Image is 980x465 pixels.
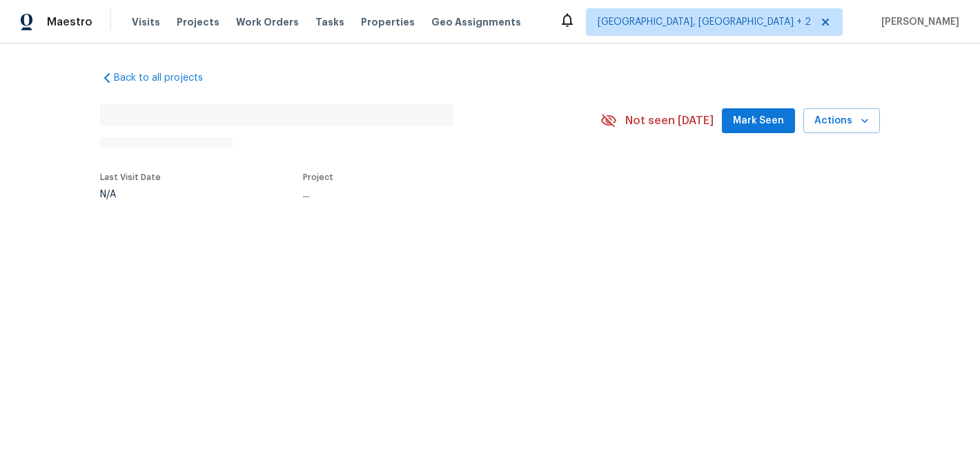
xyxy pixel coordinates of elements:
span: Maestro [47,15,92,29]
span: Tasks [315,17,344,27]
span: Projects [177,15,219,29]
a: Back to all projects [100,71,233,85]
span: [PERSON_NAME] [876,15,959,29]
span: Project [303,173,333,181]
span: Mark Seen [733,112,784,130]
div: ... [303,190,568,199]
span: Geo Assignments [431,15,521,29]
span: Properties [361,15,415,29]
span: Visits [132,15,160,29]
span: [GEOGRAPHIC_DATA], [GEOGRAPHIC_DATA] + 2 [598,15,811,29]
span: Actions [814,112,869,130]
span: Not seen [DATE] [625,114,714,128]
div: N/A [100,190,161,199]
button: Mark Seen [722,108,795,134]
button: Actions [803,108,880,134]
span: Work Orders [236,15,299,29]
span: Last Visit Date [100,173,161,181]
